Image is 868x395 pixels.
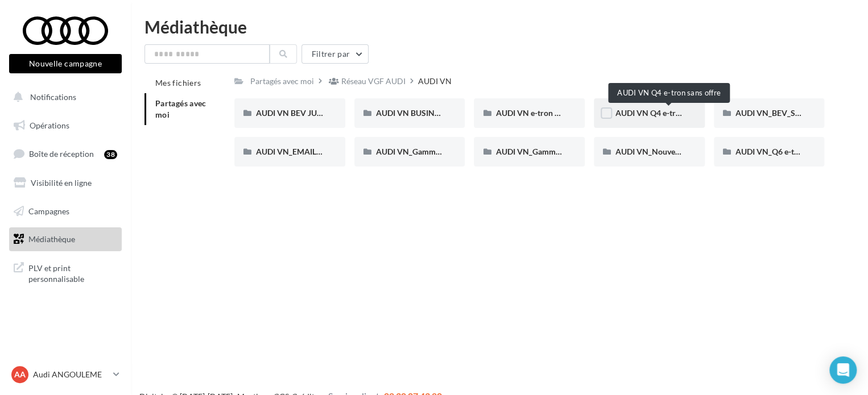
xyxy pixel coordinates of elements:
span: Boîte de réception [29,149,94,159]
a: Visibilité en ligne [7,171,124,195]
div: Open Intercom Messenger [829,356,857,384]
span: AUDI VN BUSINESS JUIN VN JPO [376,108,498,118]
span: AUDI VN_BEV_SEPTEMBRE [735,108,836,118]
button: Notifications [7,85,119,109]
span: Campagnes [28,206,69,215]
span: AA [14,369,26,380]
a: Médiathèque [7,227,124,251]
p: Audi ANGOULEME [33,369,109,380]
span: AUDI VN_EMAILS COMMANDES [256,147,375,156]
span: AUDI VN_Gamme 100% électrique [376,147,499,156]
span: AUDI VN_Nouvelle A6 e-tron [615,147,720,156]
span: Opérations [30,120,69,130]
span: PLV et print personnalisable [28,260,117,285]
div: 38 [104,150,117,159]
a: PLV et print personnalisable [7,256,124,289]
span: AUDI VN BEV JUIN [256,108,325,118]
span: AUDI VN Q4 e-tron sans offre [615,108,721,118]
span: Médiathèque [28,234,75,244]
span: Mes fichiers [155,78,201,88]
span: Partagés avec moi [155,98,206,119]
a: Campagnes [7,199,124,223]
a: Boîte de réception38 [7,142,124,166]
button: Filtrer par [301,44,369,64]
span: Notifications [30,92,76,102]
div: Partagés avec moi [250,76,314,87]
span: AUDI VN_Gamme Q8 e-tron [495,147,596,156]
a: AA Audi ANGOULEME [9,364,122,385]
div: Réseau VGF AUDI [341,76,406,87]
span: AUDI VN_Q6 e-tron [735,147,807,156]
div: AUDI VN [418,76,452,87]
div: Médiathèque [144,18,854,35]
div: AUDI VN Q4 e-tron sans offre [608,83,730,103]
span: AUDI VN e-tron GT [495,108,564,118]
span: Visibilité en ligne [31,178,92,188]
button: Nouvelle campagne [9,54,122,73]
a: Opérations [7,114,124,138]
